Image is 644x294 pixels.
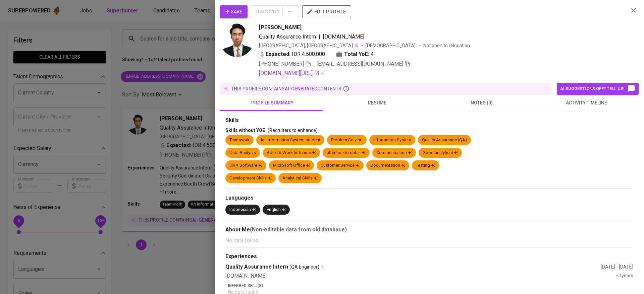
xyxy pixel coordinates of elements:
[228,283,633,289] p: Inferred Skill(s)
[423,150,458,156] div: Good analytical
[220,23,254,57] img: 098b8589b6b0db64b87c60570eef1f9c.jpeg
[229,162,262,169] div: JIRA Software
[259,50,325,58] div: IDR 4.500.000
[260,137,320,143] div: An Information System student
[416,162,435,169] div: Testing
[370,162,405,169] div: Documentation
[331,137,363,143] div: Problem Solving
[259,33,316,40] span: Quality Assurance Intern
[225,236,633,244] p: No data found.
[376,150,412,156] div: Communication
[601,264,633,270] div: [DATE] - [DATE]
[366,42,417,49] span: [DEMOGRAPHIC_DATA]
[282,175,318,181] div: Analytical Skills
[225,263,601,271] div: Quality Assurance Intern
[259,23,302,31] span: [PERSON_NAME]
[267,150,316,156] div: Able To Work In Teams
[616,272,633,280] div: <1 years
[225,117,633,124] div: Skills
[267,207,286,213] div: English
[229,137,250,143] div: Teamwork
[373,137,411,143] div: Information System
[225,226,633,234] div: About Me
[225,128,265,133] span: Skills without YOE
[285,86,317,91] span: AI-generated
[323,33,364,40] span: [DOMAIN_NAME]
[302,9,351,14] a: edit profile
[538,99,635,107] span: activity timeline
[266,50,290,58] b: Expected:
[259,42,359,49] div: [GEOGRAPHIC_DATA], [GEOGRAPHIC_DATA]
[224,99,321,107] span: profile summary
[268,128,318,133] span: (Recruiters to enhance)
[225,8,242,16] span: Save
[273,162,310,169] div: Microsoft Office
[308,7,346,16] span: edit profile
[371,50,374,58] span: 4
[560,85,635,93] span: AI suggestions off? Tell us!
[319,33,320,41] span: |
[250,226,347,233] b: (Non-editable data from old database)
[225,272,616,280] div: [DOMAIN_NAME]
[259,61,304,67] span: [PHONE_NUMBER]
[229,150,256,156] div: Data Analysis
[321,162,360,169] div: Customer Service
[225,253,633,261] div: Experiences
[302,5,351,18] button: edit profile
[231,85,341,92] p: this profile contains contents
[422,137,467,143] div: Quality Assurance (QA)
[329,99,425,107] span: resume
[259,69,319,77] a: [DOMAIN_NAME][URL]
[317,61,403,67] span: [EMAIL_ADDRESS][DOMAIN_NAME]
[289,264,319,270] span: (QA Engineer)
[225,194,633,202] div: Languages
[433,99,530,107] span: notes (0)
[557,83,639,95] button: AI suggestions off? Tell us!
[229,175,272,181] div: Development Skills
[344,50,369,58] b: Total YoE:
[229,207,256,213] div: Indonesian
[423,42,470,49] p: Not open to relocation
[327,150,366,156] div: attention to detail
[354,43,359,48] img: magic_wand.svg
[220,5,248,18] button: Save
